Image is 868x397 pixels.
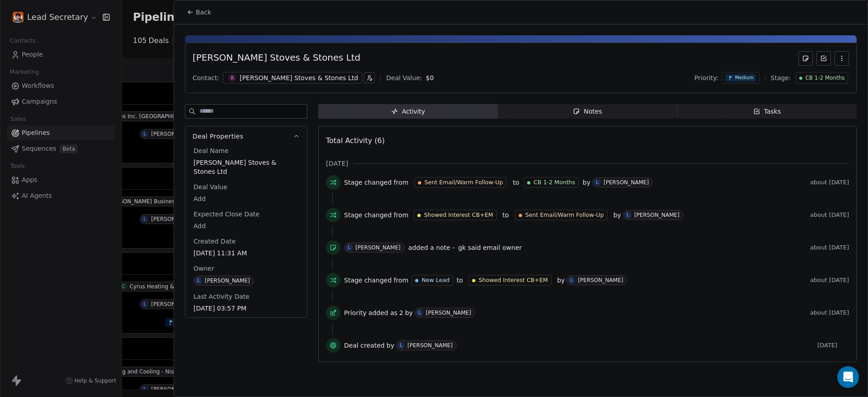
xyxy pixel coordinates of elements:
[192,210,261,219] span: Expected Close Date
[810,277,849,284] span: about [DATE]
[344,308,367,317] span: Priority
[810,309,849,316] span: about [DATE]
[513,178,519,187] span: to
[229,74,236,82] span: R
[326,136,385,145] span: Total Activity (6)
[422,276,450,284] span: New Lead
[193,304,299,313] span: [DATE] 03:57 PM
[735,75,754,81] span: Medium
[192,237,237,246] span: Created Date
[810,179,849,186] span: about [DATE]
[604,179,649,186] div: [PERSON_NAME]
[181,4,217,20] button: Back
[596,179,599,186] div: L
[805,74,844,82] span: CB 1-2 Months
[407,342,453,349] div: [PERSON_NAME]
[753,107,781,116] div: Tasks
[196,8,211,17] span: Back
[533,178,575,187] span: CB 1-2 Months
[425,178,503,187] span: Sent Email/Warm Follow-Up
[557,276,565,285] span: by
[192,146,231,155] span: Deal Name
[240,73,358,82] div: [PERSON_NAME] Stoves & Stones Ltd
[573,107,602,116] div: Notes
[326,159,348,168] span: [DATE]
[613,210,621,220] span: by
[192,264,216,273] span: Owner
[458,244,522,251] span: gk said email owner
[457,276,463,285] span: to
[193,51,360,66] div: [PERSON_NAME] Stoves & Stones Ltd
[368,308,397,317] span: added as
[771,73,791,82] span: Stage:
[571,277,573,284] div: L
[193,221,299,230] span: Add
[578,277,623,283] div: [PERSON_NAME]
[344,276,408,285] span: Stage changed from
[405,308,413,317] span: by
[344,210,408,220] span: Stage changed from
[399,308,403,317] span: 2
[525,211,604,219] span: Sent Email/Warm Follow-Up
[503,210,509,220] span: to
[193,249,299,258] span: [DATE] 11:31 AM
[193,158,299,176] span: [PERSON_NAME] Stoves & Stones Ltd
[386,73,422,82] div: Deal Value:
[197,277,200,284] div: L
[817,342,849,349] span: [DATE]
[627,211,629,219] div: L
[810,244,849,251] span: about [DATE]
[193,194,299,203] span: Add
[205,277,250,284] div: [PERSON_NAME]
[583,178,590,187] span: by
[694,73,719,82] span: Priority:
[424,211,493,219] span: Showed Interest CB+EM
[418,309,421,316] div: L
[837,366,859,388] div: Open Intercom Messenger
[192,292,251,301] span: Last Activity Date
[348,244,350,251] div: L
[192,182,229,191] span: Deal Value
[810,211,849,219] span: about [DATE]
[355,244,401,251] div: [PERSON_NAME]
[479,276,548,284] span: Showed Interest CB+EM
[634,212,679,218] div: [PERSON_NAME]
[344,178,408,187] span: Stage changed from
[426,310,471,316] div: [PERSON_NAME]
[193,132,243,141] span: Deal Properties
[408,243,454,252] span: added a note -
[344,341,394,350] span: Deal created by
[185,126,307,146] button: Deal Properties
[400,342,402,349] div: L
[458,242,522,253] a: gk said email owner
[185,146,307,317] div: Deal Properties
[426,74,434,81] span: $ 0
[193,73,219,82] div: Contact:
